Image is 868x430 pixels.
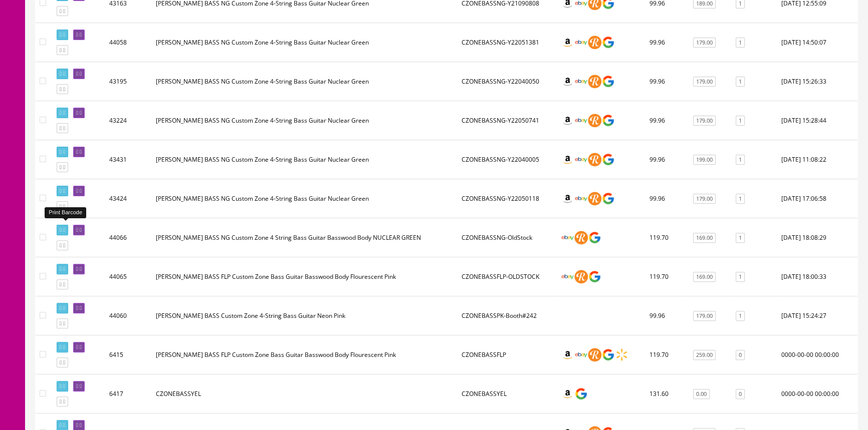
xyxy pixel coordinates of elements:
td: Dean CZONE BASS NG Custom Zone 4-String Bass Guitar Nuclear Green [152,140,458,179]
img: google_shopping [588,270,601,283]
img: amazon [561,75,574,88]
img: reverb [588,75,601,88]
td: CZONEBASSNG-Y22040005 [458,140,557,179]
img: amazon [561,192,574,205]
td: 119.70 [645,257,687,296]
td: Dean CZONE BASS NG Custom Zone 4-String Bass Guitar Nuclear Green [152,179,458,218]
img: ebay [574,192,588,205]
img: reverb [588,192,601,205]
a: 1 [736,272,745,282]
td: Dean CZONE BASS NG Custom Zone 4-String Bass Guitar Nuclear Green [152,101,458,140]
a: 0 [736,389,745,399]
td: CZONEBASSFLP-OLDSTOCK [458,257,557,296]
td: CZONEBASSNG-Y22050741 [458,101,557,140]
img: amazon [561,36,574,49]
a: 179.00 [693,38,716,48]
img: ebay [574,36,588,49]
a: 1 [736,38,745,48]
img: amazon [561,387,574,400]
a: 179.00 [693,116,716,126]
a: 0.00 [693,389,710,399]
img: amazon [561,114,574,127]
td: 99.96 [645,296,687,335]
td: 44060 [105,296,152,335]
a: 169.00 [693,272,716,282]
a: 179.00 [693,77,716,87]
img: reverb [588,348,601,361]
img: google_shopping [601,153,615,166]
img: ebay [574,153,588,166]
a: 199.00 [693,155,716,165]
td: 2025-09-25 18:00:33 [777,257,857,296]
img: google_shopping [601,75,615,88]
td: 44065 [105,257,152,296]
a: 1 [736,155,745,165]
td: Dean CZONE BASS NG Custom Zone 4 String Bass Guitar Basswood Body NUCLEAR GREEN [152,218,458,257]
img: ebay [561,231,574,244]
a: 1 [736,311,745,321]
img: google_shopping [601,36,615,49]
td: 6415 [105,335,152,374]
img: google_shopping [588,231,601,244]
td: 43224 [105,101,152,140]
img: google_shopping [601,192,615,205]
td: Dean CZONE BASS FLP Custom Zone Bass Guitar Basswood Body Flourescent Pink [152,335,458,374]
a: 179.00 [693,311,716,321]
img: amazon [561,348,574,361]
td: 44066 [105,218,152,257]
td: 2025-09-25 14:50:07 [777,23,857,62]
a: 179.00 [693,194,716,204]
td: 43431 [105,140,152,179]
img: reverb [588,114,601,127]
td: 0000-00-00 00:00:00 [777,374,857,413]
td: CZONEBASSFLP [458,335,557,374]
img: reverb [574,270,588,283]
td: 99.96 [645,62,687,101]
img: ebay [561,270,574,283]
td: CZONEBASSNG-OldStock [458,218,557,257]
td: 2025-07-23 15:26:33 [777,62,857,101]
td: CZONEBASSNG-Y22050118 [458,179,557,218]
td: 119.70 [645,218,687,257]
td: 2025-08-12 17:06:58 [777,179,857,218]
td: CZONEBASSPK-Booth#242 [458,296,557,335]
td: 99.96 [645,140,687,179]
img: google_shopping [574,387,588,400]
td: 43195 [105,62,152,101]
a: 0 [736,350,745,360]
img: reverb [588,36,601,49]
td: 0000-00-00 00:00:00 [777,335,857,374]
td: 131.60 [645,374,687,413]
td: 99.96 [645,179,687,218]
img: walmart [615,348,628,361]
img: reverb [588,153,601,166]
img: amazon [561,153,574,166]
td: 2025-08-13 11:08:22 [777,140,857,179]
a: 1 [736,233,745,243]
img: google_shopping [601,114,615,127]
td: 2025-07-25 15:28:44 [777,101,857,140]
td: 43424 [105,179,152,218]
td: CZONEBASSNG-Y22051381 [458,23,557,62]
td: 6417 [105,374,152,413]
td: 119.70 [645,335,687,374]
td: 2025-09-25 18:08:29 [777,218,857,257]
a: 1 [736,116,745,126]
img: reverb [574,231,588,244]
td: Dean CZONE BASS NG Custom Zone 4-String Bass Guitar Nuclear Green [152,23,458,62]
td: Dean CZONE BASS Custom Zone 4-String Bass Guitar Neon Pink [152,296,458,335]
td: 99.96 [645,101,687,140]
img: google_shopping [601,348,615,361]
td: 2025-09-25 15:24:27 [777,296,857,335]
img: ebay [574,75,588,88]
td: Dean CZONE BASS FLP Custom Zone Bass Guitar Basswood Body Flourescent Pink [152,257,458,296]
a: 1 [736,77,745,87]
td: Dean CZONE BASS NG Custom Zone 4-String Bass Guitar Nuclear Green [152,62,458,101]
td: 99.96 [645,23,687,62]
td: CZONEBASSYEL [458,374,557,413]
img: ebay [574,114,588,127]
td: 44058 [105,23,152,62]
img: ebay [574,348,588,361]
td: CZONEBASSNG-Y22040050 [458,62,557,101]
td: CZONEBASSYEL [152,374,458,413]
